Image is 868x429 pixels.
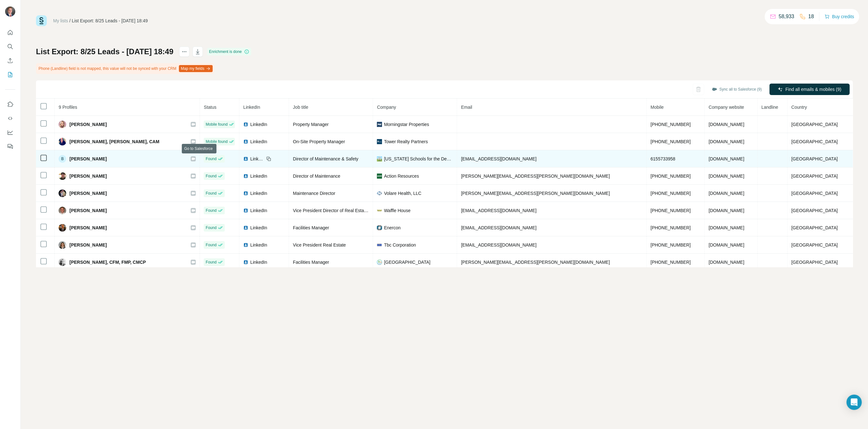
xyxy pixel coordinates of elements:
span: [PHONE_NUMBER] [651,242,691,248]
span: Action Resources [384,173,419,179]
span: Status [204,105,216,110]
span: Found [206,156,216,162]
span: 9 Profiles [59,105,77,110]
span: [PHONE_NUMBER] [651,260,691,265]
span: [GEOGRAPHIC_DATA] [791,208,838,213]
span: [GEOGRAPHIC_DATA] [791,242,838,248]
span: Country [791,105,807,110]
span: LinkedIn [250,121,267,128]
img: Avatar [59,207,66,214]
span: Tbc Corporation [384,242,416,248]
span: [US_STATE] Schools for the Deaf and the Blind [384,156,453,162]
img: LinkedIn logo [243,208,248,213]
span: Enercon [384,225,400,231]
span: [GEOGRAPHIC_DATA] [791,191,838,196]
span: [PHONE_NUMBER] [651,139,691,144]
span: Email [461,105,472,110]
span: Tower Realty Partners [384,138,428,145]
button: Find all emails & mobiles (9) [769,84,850,95]
img: Avatar [59,241,66,249]
span: [GEOGRAPHIC_DATA] [791,139,838,144]
span: LinkedIn [250,173,267,179]
p: 18 [808,13,814,20]
span: Find all emails & mobiles (9) [785,86,841,92]
span: [DOMAIN_NAME] [709,242,744,248]
img: Avatar [5,6,15,17]
span: [PERSON_NAME] [69,156,107,162]
span: [EMAIL_ADDRESS][DOMAIN_NAME] [461,208,536,213]
img: LinkedIn logo [243,242,248,248]
div: Phone (Landline) field is not mapped, this value will not be synced with your CRM [36,63,214,74]
button: Use Surfe API [5,113,15,124]
img: Avatar [59,258,66,266]
span: Job title [293,105,308,110]
span: [PHONE_NUMBER] [651,122,691,127]
span: Facilities Manager [293,260,329,265]
img: LinkedIn logo [243,174,248,179]
span: [GEOGRAPHIC_DATA] [791,225,838,230]
button: actions [179,47,189,57]
span: [DOMAIN_NAME] [709,156,744,161]
button: Sync all to Salesforce (9) [707,85,766,94]
div: B [59,155,66,163]
span: [PHONE_NUMBER] [651,174,691,179]
span: [PERSON_NAME] [69,242,107,248]
button: My lists [5,69,15,80]
span: [PHONE_NUMBER] [651,191,691,196]
span: [GEOGRAPHIC_DATA] [384,259,430,265]
span: Mobile [651,105,664,110]
span: [EMAIL_ADDRESS][DOMAIN_NAME] [461,242,536,248]
span: Facilities Manager [293,225,329,230]
span: Company [377,105,396,110]
span: Found [206,242,216,248]
span: [PERSON_NAME] [69,173,107,179]
span: [DOMAIN_NAME] [709,174,744,179]
img: LinkedIn logo [243,260,248,265]
span: On-Site Property Manager [293,139,345,144]
img: LinkedIn logo [243,139,248,144]
span: [PERSON_NAME] [69,225,107,231]
img: company-logo [377,174,382,179]
img: company-logo [377,122,382,127]
img: Surfe Logo [36,15,47,26]
button: Map my fields [179,65,213,72]
span: [PERSON_NAME] [69,190,107,196]
span: [PERSON_NAME][EMAIL_ADDRESS][PERSON_NAME][DOMAIN_NAME] [461,260,610,265]
span: Mobile found [206,139,228,144]
span: 6155733958 [651,156,675,161]
p: 58,933 [779,13,794,20]
span: [PERSON_NAME][EMAIL_ADDRESS][PERSON_NAME][DOMAIN_NAME] [461,174,610,179]
button: Quick start [5,27,15,38]
img: company-logo [377,156,382,161]
span: Company website [709,105,744,110]
span: LinkedIn [250,207,267,214]
span: [PERSON_NAME] [69,207,107,214]
span: LinkedIn [250,225,267,231]
span: [DOMAIN_NAME] [709,139,744,144]
img: Avatar [59,172,66,180]
span: Director of Maintenance [293,174,340,179]
img: company-logo [377,225,382,230]
span: LinkedIn [250,242,267,248]
span: Vice President Real Estate [293,242,346,248]
button: Search [5,41,15,52]
span: [PERSON_NAME][EMAIL_ADDRESS][PERSON_NAME][DOMAIN_NAME] [461,191,610,196]
img: company-logo [377,208,382,213]
span: [EMAIL_ADDRESS][DOMAIN_NAME] [461,156,536,161]
img: LinkedIn logo [243,191,248,196]
span: Found [206,173,216,179]
li: / [69,18,71,24]
img: Avatar [59,224,66,232]
span: [GEOGRAPHIC_DATA] [791,156,838,161]
button: Enrich CSV [5,55,15,66]
span: [EMAIL_ADDRESS][DOMAIN_NAME] [461,225,536,230]
span: LinkedIn [250,190,267,196]
span: [PERSON_NAME] [69,121,107,128]
span: Found [206,259,216,265]
span: Maintenance Director [293,191,335,196]
img: LinkedIn logo [243,225,248,230]
div: Enrichment is done [207,48,251,55]
span: [DOMAIN_NAME] [709,260,744,265]
button: Feedback [5,141,15,152]
img: company-logo [377,191,382,196]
